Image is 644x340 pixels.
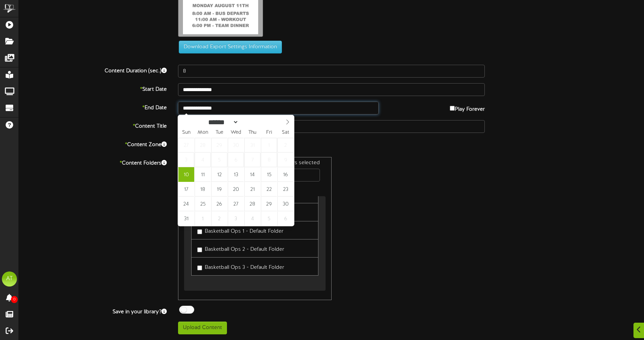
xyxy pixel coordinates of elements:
[178,182,194,197] span: August 17, 2025
[178,322,227,334] button: Upload Content
[277,211,294,226] span: September 6, 2025
[244,152,260,167] span: August 7, 2025
[197,243,284,253] label: Basketball Ops 2 - Default Folder
[195,211,211,226] span: September 1, 2025
[197,247,202,252] input: Basketball Ops 2 - Default Folder
[244,130,261,135] span: Thu
[195,138,211,152] span: July 28, 2025
[261,138,277,152] span: August 1, 2025
[211,182,227,197] span: August 19, 2025
[13,102,172,112] label: End Date
[228,130,244,135] span: Wed
[13,157,172,167] label: Content Folders
[244,167,260,182] span: August 14, 2025
[178,167,194,182] span: August 10, 2025
[2,271,17,287] div: AT
[228,152,244,167] span: August 6, 2025
[13,83,172,93] label: Start Date
[244,182,260,197] span: August 21, 2025
[178,197,194,211] span: August 24, 2025
[195,167,211,182] span: August 11, 2025
[13,139,172,149] label: Content Zone
[228,211,244,226] span: September 3, 2025
[211,167,227,182] span: August 12, 2025
[228,138,244,152] span: July 30, 2025
[178,152,194,167] span: August 3, 2025
[277,138,294,152] span: August 2, 2025
[178,138,194,152] span: July 27, 2025
[261,182,277,197] span: August 22, 2025
[261,197,277,211] span: August 29, 2025
[195,182,211,197] span: August 18, 2025
[228,167,244,182] span: August 13, 2025
[211,130,228,135] span: Tue
[277,152,294,167] span: August 9, 2025
[239,118,266,126] input: Year
[277,130,294,135] span: Sat
[195,152,211,167] span: August 4, 2025
[261,167,277,182] span: August 15, 2025
[211,152,227,167] span: August 5, 2025
[178,120,485,133] input: Title of this Content
[11,296,18,303] span: 0
[197,225,283,235] label: Basketball Ops 1 - Default Folder
[197,261,284,271] label: Basketball Ops 3 - Default Folder
[178,130,195,135] span: Sun
[197,265,202,270] input: Basketball Ops 3 - Default Folder
[197,229,202,234] input: Basketball Ops 1 - Default Folder
[211,138,227,152] span: July 29, 2025
[228,197,244,211] span: August 27, 2025
[277,182,294,197] span: August 23, 2025
[277,167,294,182] span: August 16, 2025
[195,197,211,211] span: August 25, 2025
[450,106,455,111] input: Play Forever
[277,197,294,211] span: August 30, 2025
[211,211,227,226] span: September 2, 2025
[211,197,227,211] span: August 26, 2025
[13,120,172,130] label: Content Title
[244,138,260,152] span: July 31, 2025
[244,211,260,226] span: September 4, 2025
[228,182,244,197] span: August 20, 2025
[244,197,260,211] span: August 28, 2025
[178,211,194,226] span: August 31, 2025
[261,152,277,167] span: August 8, 2025
[179,41,282,53] button: Download Export Settings Information
[450,102,485,113] label: Play Forever
[195,130,211,135] span: Mon
[13,65,172,75] label: Content Duration (sec.)
[261,130,277,135] span: Fri
[261,211,277,226] span: September 5, 2025
[175,44,282,50] a: Download Export Settings Information
[13,306,172,316] label: Save in your library?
